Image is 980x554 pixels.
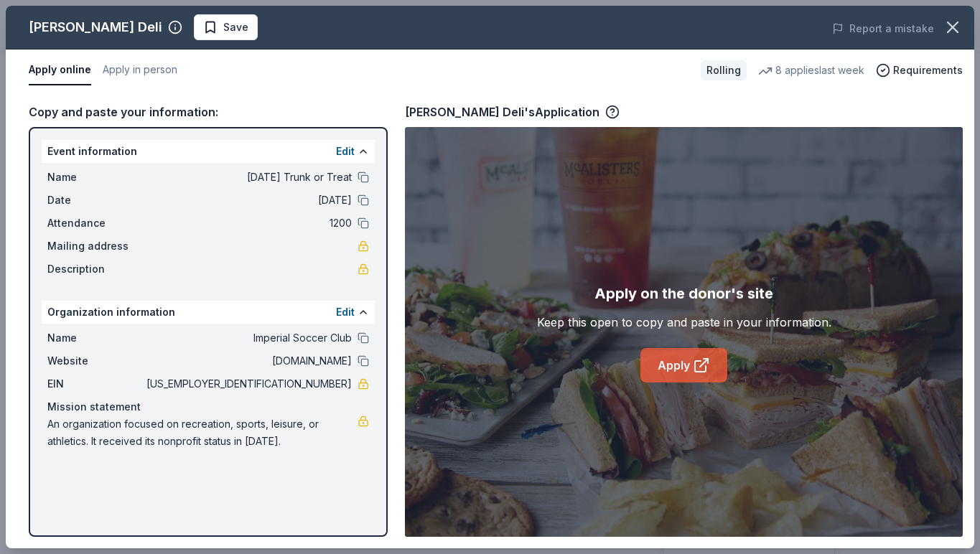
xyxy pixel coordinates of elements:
span: Description [47,260,144,278]
button: Edit [336,143,355,160]
div: [PERSON_NAME] Deli's Application [405,103,620,121]
button: Apply online [29,55,91,85]
div: Mission statement [47,398,369,415]
div: Organization information [42,301,375,324]
div: Rolling [701,60,747,80]
span: [US_EMPLOYER_IDENTIFICATION_NUMBER] [144,375,352,393]
span: Mailing address [47,238,144,255]
div: Event information [42,140,375,163]
span: EIN [47,375,144,393]
span: Imperial Soccer Club [144,329,352,347]
span: Name [47,329,144,347]
button: Report a mistake [832,20,934,37]
button: Edit [336,304,355,321]
div: Copy and paste your information: [29,103,388,121]
span: [DOMAIN_NAME] [144,352,352,370]
button: Requirements [876,62,963,79]
div: 8 applies last week [758,62,864,79]
a: Apply [640,348,727,382]
span: 1200 [144,215,352,232]
span: Name [47,169,144,186]
span: Website [47,352,144,370]
div: Apply on the donor's site [594,282,773,305]
div: Keep this open to copy and paste in your information. [537,314,831,331]
span: [DATE] Trunk or Treat [144,169,352,186]
span: An organization focused on recreation, sports, leisure, or athletics. It received its nonprofit s... [47,415,358,450]
span: Date [47,192,144,209]
div: [PERSON_NAME] Deli [29,16,162,39]
span: [DATE] [144,192,352,209]
span: Requirements [893,62,963,79]
span: Save [223,19,248,36]
span: Attendance [47,215,144,232]
button: Save [194,14,258,40]
button: Apply in person [103,55,177,85]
